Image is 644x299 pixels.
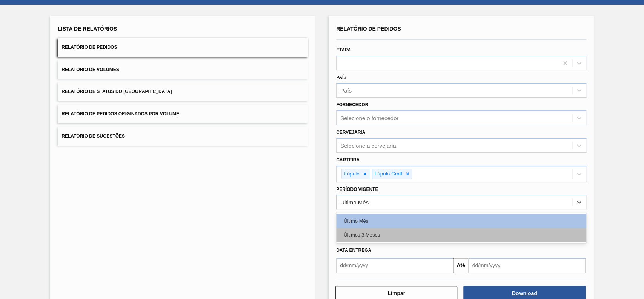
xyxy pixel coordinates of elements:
[336,26,401,32] span: Relatório de Pedidos
[61,89,172,94] span: Relatório de Status do [GEOGRAPHIC_DATA]
[336,258,453,273] input: dd/mm/yyyy
[58,105,308,123] button: Relatório de Pedidos Originados por Volume
[61,133,125,139] span: Relatório de Sugestões
[340,199,369,206] div: Último Mês
[336,228,586,242] div: Últimos 3 Meses
[336,214,586,228] div: Último Mês
[340,142,396,149] div: Selecione a cervejaria
[336,248,371,253] span: Data entrega
[58,26,117,32] span: Lista de Relatórios
[58,127,308,146] button: Relatório de Sugestões
[336,102,368,107] label: Fornecedor
[58,38,308,57] button: Relatório de Pedidos
[58,82,308,101] button: Relatório de Status do [GEOGRAPHIC_DATA]
[453,258,468,273] button: Até
[61,111,179,116] span: Relatório de Pedidos Originados por Volume
[61,67,119,72] span: Relatório de Volumes
[336,47,351,53] label: Etapa
[336,187,378,192] label: Período Vigente
[340,115,398,121] div: Selecione o fornecedor
[340,87,352,94] div: País
[336,75,346,80] label: País
[468,258,585,273] input: dd/mm/yyyy
[372,169,404,179] div: Lúpulo Craft
[58,60,308,79] button: Relatório de Volumes
[342,169,361,179] div: Lúpulo
[336,157,360,163] label: Carteira
[61,45,117,50] span: Relatório de Pedidos
[336,130,365,135] label: Cervejaria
